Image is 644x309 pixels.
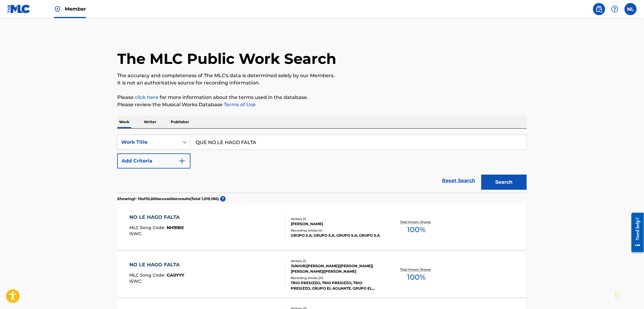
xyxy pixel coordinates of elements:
[117,196,219,202] p: Showing 1 - 10 of 10,000 accessible results (Total 1,019,186 )
[407,224,426,235] span: 100 %
[400,220,433,224] p: Total Known Shares:
[130,278,144,284] span: ISWC :
[291,228,382,233] div: Recording Artists ( 4 )
[291,233,382,238] div: GRUPO S.A, GRUPO S.A, GRUPO S.A, GRUPO S.A
[178,157,186,165] img: 9d2ae6d4665cec9f34b9.svg
[291,263,382,274] div: JUNIOR|[PERSON_NAME]|[PERSON_NAME]|[PERSON_NAME]|[PERSON_NAME]
[130,225,167,230] span: MLC Song Code :
[596,5,603,13] img: search
[169,116,191,128] p: Publisher
[121,139,176,146] div: Work Title
[130,272,167,278] span: MLC Song Code :
[117,79,527,87] p: It is not an authoritative source for recording information.
[609,3,621,15] div: Help
[223,102,256,107] a: Terms of Use
[291,221,382,227] div: [PERSON_NAME]
[117,72,527,79] p: The accuracy and completeness of The MLC's data is determined solely by our Members.
[130,214,184,221] div: NO LE HAGO FALTA
[54,5,61,13] img: Top Rightsholder
[627,208,644,257] iframe: Resource Center
[142,116,158,128] p: Writer
[291,217,382,221] div: Writers ( 1 )
[291,276,382,280] div: Recording Artists ( 21 )
[614,280,644,309] iframe: Chat Widget
[220,196,226,202] span: ?
[291,280,382,291] div: TRIO PRESIZZO, TRIO PRESIZZO, TRIO PRESIZZO, GRUPO EL AGUANTE, GRUPO EL AGUANTE
[117,135,527,193] form: Search Form
[135,94,158,100] a: click here
[167,225,184,230] span: NH1RBE
[117,153,191,169] button: Add Criteria
[117,116,131,128] p: Work
[117,205,527,250] a: NO LE HAGO FALTAMLC Song Code:NH1RBEISWC:Writers (1)[PERSON_NAME]Recording Artists (4)GRUPO S.A, ...
[407,272,426,283] span: 100 %
[593,3,605,15] a: Public Search
[65,5,86,12] span: Member
[130,231,144,236] span: ISWC :
[117,50,336,68] h1: The MLC Public Work Search
[611,5,619,13] img: help
[130,261,184,268] div: NO LE HAGO FALTA
[117,252,527,297] a: NO LE HAGO FALTAMLC Song Code:GA0YYYISWC:Writers (1)JUNIOR|[PERSON_NAME]|[PERSON_NAME]|[PERSON_NA...
[117,94,527,101] p: Please for more information about the terms used in the database.
[616,286,619,304] div: Drag
[400,267,433,272] p: Total Known Shares:
[117,101,527,108] p: Please review the Musical Works Database
[291,259,382,263] div: Writers ( 1 )
[167,272,184,278] span: GA0YYY
[7,5,31,13] img: MLC Logo
[625,3,637,15] div: User Menu
[439,174,478,187] a: Reset Search
[481,175,527,190] button: Search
